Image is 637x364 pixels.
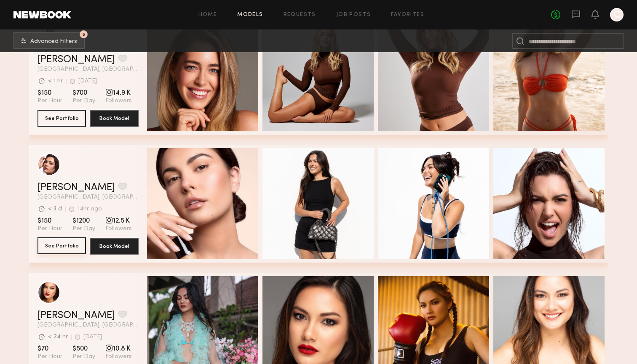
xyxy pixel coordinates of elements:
a: [PERSON_NAME] [37,183,115,193]
span: Followers [105,97,132,105]
span: Per Hour [37,225,62,233]
span: [GEOGRAPHIC_DATA], [GEOGRAPHIC_DATA] [37,66,139,72]
div: [DATE] [78,78,97,84]
div: < 1 hr [48,78,63,84]
a: Favorites [391,12,424,18]
span: Per Hour [37,97,62,105]
span: $150 [37,89,62,97]
span: Per Hour [37,353,62,361]
span: $150 [37,217,62,225]
button: 5Advanced Filters [13,32,85,49]
a: Home [198,12,217,18]
span: Advanced Filters [30,39,77,45]
span: [GEOGRAPHIC_DATA], [GEOGRAPHIC_DATA] [37,194,139,200]
a: Models [237,12,263,18]
span: $500 [72,345,95,353]
a: [PERSON_NAME] [37,55,115,65]
a: See Portfolio [37,238,86,255]
span: 12.5 K [105,217,132,225]
span: $1200 [72,217,95,225]
span: 10.8 K [105,345,132,353]
span: 14.9 K [105,89,132,97]
span: $70 [37,345,62,353]
button: Book Model [90,110,139,127]
span: Followers [105,225,132,233]
div: < 3 d [48,206,62,212]
span: [GEOGRAPHIC_DATA], [GEOGRAPHIC_DATA] [37,322,139,328]
a: C [610,8,624,21]
div: [DATE] [83,334,102,340]
div: 14hr ago [78,206,102,212]
span: 5 [83,32,85,36]
span: Per Day [72,225,95,233]
span: Per Day [72,353,95,361]
a: Requests [284,12,316,18]
button: See Portfolio [37,110,86,127]
span: Followers [105,353,132,361]
a: [PERSON_NAME] [37,311,115,321]
span: $700 [72,89,95,97]
button: Book Model [90,238,139,255]
div: < 24 hr [48,334,68,340]
a: Job Posts [336,12,371,18]
button: See Portfolio [37,237,86,254]
span: Per Day [72,97,95,105]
